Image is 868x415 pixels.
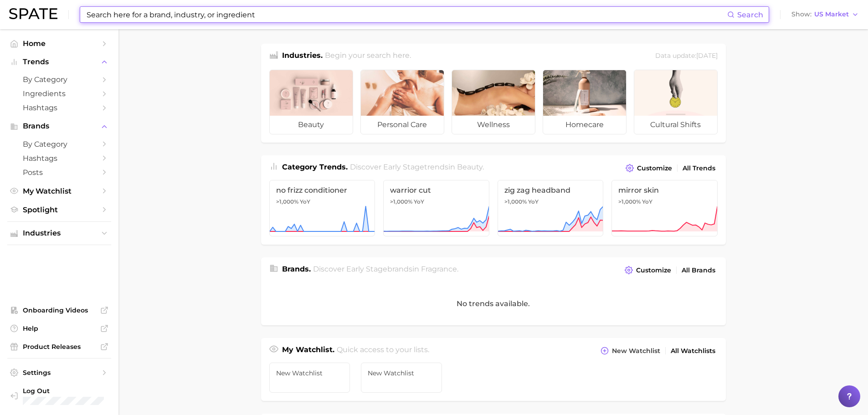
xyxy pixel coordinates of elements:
a: New Watchlist [361,363,442,393]
span: Spotlight [23,205,96,214]
span: by Category [23,140,96,149]
a: All Watchlists [668,345,718,357]
span: Trends [23,58,96,66]
span: All Brands [682,266,715,274]
a: Spotlight [7,203,111,217]
span: YoY [300,198,310,205]
a: homecare [543,70,627,134]
span: Category Trends . [282,163,348,171]
span: >1,000% [504,198,527,205]
span: Discover Early Stage brands in . [313,265,458,273]
span: My Watchlist [23,187,96,195]
span: homecare [543,116,626,134]
a: zig zag headband>1,000% YoY [498,180,604,236]
span: Industries [23,229,96,237]
a: mirror skin>1,000% YoY [611,180,718,236]
h2: Begin your search here. [325,50,411,62]
h1: Industries. [282,50,323,62]
a: Home [7,36,111,51]
span: Posts [23,168,96,177]
a: Hashtags [7,151,111,165]
span: Log Out [23,387,113,395]
button: Customize [623,162,674,174]
span: Show [791,12,812,17]
span: Search [737,10,763,19]
span: YoY [414,198,424,205]
a: Help [7,322,111,335]
button: Trends [7,55,111,69]
a: Posts [7,165,111,179]
button: Industries [7,226,111,240]
div: No trends available. [261,282,726,325]
span: Customize [637,164,672,172]
div: Data update: [DATE] [655,50,718,62]
a: personal care [360,70,444,134]
a: All Trends [680,162,718,174]
span: mirror skin [618,186,711,195]
span: warrior cut [390,186,483,195]
span: YoY [642,198,652,205]
a: warrior cut>1,000% YoY [383,180,489,236]
span: beauty [270,116,353,134]
span: >1,000% [390,198,412,205]
a: Hashtags [7,101,111,115]
span: YoY [528,198,539,205]
span: Home [23,39,96,48]
span: wellness [452,116,535,134]
span: Settings [23,369,96,377]
span: Hashtags [23,103,96,112]
a: by Category [7,137,111,151]
span: New Watchlist [276,369,344,377]
span: Help [23,324,96,333]
input: Search here for a brand, industry, or ingredient [86,7,727,22]
button: ShowUS Market [789,9,861,20]
a: cultural shifts [634,70,718,134]
a: Ingredients [7,87,111,101]
span: New Watchlist [368,369,435,377]
span: All Watchlists [671,347,715,355]
span: New Watchlist [612,347,660,355]
span: Onboarding Videos [23,306,96,314]
span: All Trends [683,164,715,172]
button: New Watchlist [598,344,662,357]
span: cultural shifts [634,116,717,134]
span: zig zag headband [504,186,597,195]
span: Discover Early Stage trends in . [350,163,484,171]
span: fragrance [421,265,457,273]
a: Product Releases [7,340,111,354]
span: US Market [814,12,849,17]
h1: My Watchlist. [282,344,334,357]
a: Log out. Currently logged in with e-mail thomas.just@givaudan.com. [7,384,111,408]
a: New Watchlist [269,363,350,393]
button: Brands [7,119,111,133]
a: by Category [7,72,111,87]
span: beauty [457,163,483,171]
span: Brands . [282,265,311,273]
a: My Watchlist [7,184,111,198]
a: Onboarding Videos [7,303,111,317]
span: no frizz conditioner [276,186,369,195]
span: Customize [636,266,671,274]
a: All Brands [679,264,718,277]
a: beauty [269,70,353,134]
span: Hashtags [23,154,96,163]
span: Ingredients [23,89,96,98]
span: Brands [23,122,96,130]
a: Settings [7,366,111,379]
span: >1,000% [276,198,298,205]
span: Product Releases [23,343,96,351]
h2: Quick access to your lists. [337,344,429,357]
a: wellness [452,70,535,134]
span: >1,000% [618,198,641,205]
a: no frizz conditioner>1,000% YoY [269,180,375,236]
img: SPATE [9,8,57,19]
span: personal care [361,116,444,134]
button: Customize [622,264,673,277]
span: by Category [23,75,96,84]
